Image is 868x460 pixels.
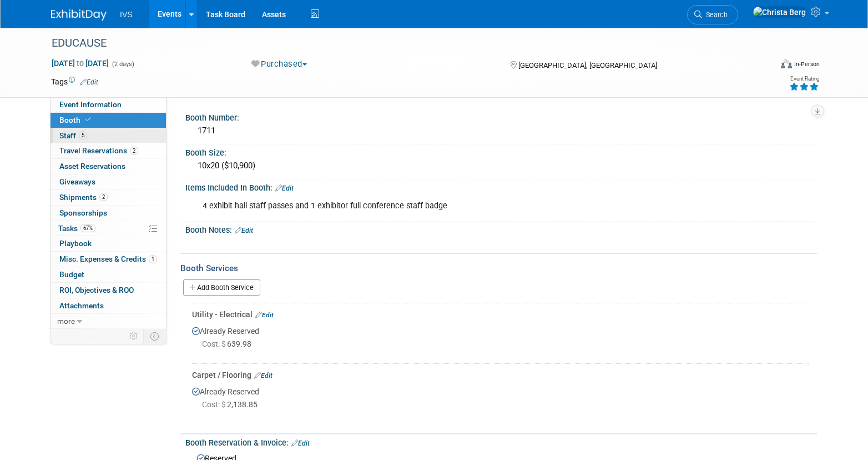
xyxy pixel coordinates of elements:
[144,329,166,343] td: Toggle Event Tabs
[702,11,728,19] span: Search
[51,128,166,143] a: Staff5
[51,159,166,174] a: Asset Reservations
[42,66,99,73] div: Domain Overview
[185,144,817,158] div: Booth Size:
[185,434,817,449] div: Booth Reservation & Invoice:
[51,9,107,21] img: ExhibitDay
[51,113,166,128] a: Booth
[80,78,98,86] a: Edit
[59,239,92,248] span: Playbook
[248,58,311,70] button: Purchased
[59,177,95,186] span: Giveaways
[58,224,95,233] span: Tasks
[291,439,310,447] a: Edit
[705,58,820,74] div: Event Format
[85,117,91,123] i: Booth reservation complete
[192,309,809,320] div: Utility - Electrical
[194,122,809,139] div: 1711
[18,29,27,38] img: website_grey.svg
[192,369,809,381] div: Carpet / Flooring
[789,76,819,82] div: Event Rating
[202,339,227,348] span: Cost: $
[185,109,817,123] div: Booth Number:
[59,193,108,202] span: Shipments
[30,64,39,73] img: tab_domain_overview_orange.svg
[59,100,122,109] span: Event Information
[254,372,272,379] a: Edit
[79,131,87,139] span: 5
[180,262,817,274] div: Booth Services
[192,381,809,420] div: Already Reserved
[51,314,166,329] a: more
[59,146,138,155] span: Travel Reservations
[275,184,294,192] a: Edit
[51,267,166,282] a: Budget
[51,97,166,112] a: Event Information
[51,298,166,313] a: Attachments
[51,190,166,205] a: Shipments2
[110,64,119,73] img: tab_keywords_by_traffic_grey.svg
[202,339,256,348] span: 639.98
[59,208,107,217] span: Sponsorships
[51,58,109,68] span: [DATE] [DATE]
[59,254,157,263] span: Misc. Expenses & Credits
[185,222,817,236] div: Booth Notes:
[194,157,809,174] div: 10x20 ($10,900)
[123,66,187,73] div: Keywords by Traffic
[57,317,75,326] span: more
[753,6,806,18] img: Christa Berg
[99,193,108,201] span: 2
[192,320,809,359] div: Already Reserved
[183,279,260,296] a: Add Booth Service
[794,60,820,68] div: In-Person
[29,29,122,38] div: Domain: [DOMAIN_NAME]
[185,179,817,194] div: Items Included In Booth:
[518,61,657,69] span: [GEOGRAPHIC_DATA], [GEOGRAPHIC_DATA]
[255,311,274,319] a: Edit
[202,400,227,409] span: Cost: $
[80,224,95,232] span: 67%
[31,18,54,27] div: v 4.0.25
[202,400,262,409] span: 2,138.85
[18,18,27,27] img: logo_orange.svg
[51,221,166,236] a: Tasks67%
[781,59,792,68] img: Format-Inperson.png
[120,10,133,19] span: IVS
[51,206,166,221] a: Sponsorships
[59,270,84,279] span: Budget
[111,61,134,68] span: (2 days)
[59,286,134,294] span: ROI, Objectives & ROO
[235,227,253,234] a: Edit
[59,301,104,310] span: Attachments
[195,195,695,217] div: 4 exhibit hall staff passes and 1 exhibitor full conference staff badge
[59,116,93,124] span: Booth
[130,147,138,155] span: 2
[59,162,125,171] span: Asset Reservations
[51,252,166,267] a: Misc. Expenses & Credits1
[51,236,166,251] a: Playbook
[687,5,738,24] a: Search
[75,59,85,68] span: to
[149,255,157,263] span: 1
[59,131,87,140] span: Staff
[51,143,166,158] a: Travel Reservations2
[51,76,98,87] td: Tags
[51,283,166,298] a: ROI, Objectives & ROO
[124,329,144,343] td: Personalize Event Tab Strip
[48,33,754,53] div: EDUCAUSE
[51,174,166,189] a: Giveaways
